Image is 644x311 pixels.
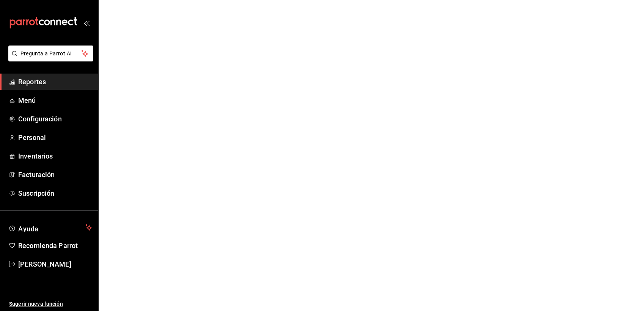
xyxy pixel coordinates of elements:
button: Pregunta a Parrot AI [8,46,93,61]
span: Suscripción [18,188,92,198]
span: Menú [18,95,92,105]
span: Sugerir nueva función [9,300,92,308]
span: [PERSON_NAME] [18,259,92,269]
span: Pregunta a Parrot AI [20,50,82,58]
span: Configuración [18,114,92,124]
span: Personal [18,132,92,143]
span: Recomienda Parrot [18,240,92,251]
span: Reportes [18,77,92,87]
a: Pregunta a Parrot AI [5,55,93,63]
span: Inventarios [18,151,92,161]
button: open_drawer_menu [83,20,90,26]
span: Facturación [18,170,92,180]
span: Ayuda [18,223,82,232]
